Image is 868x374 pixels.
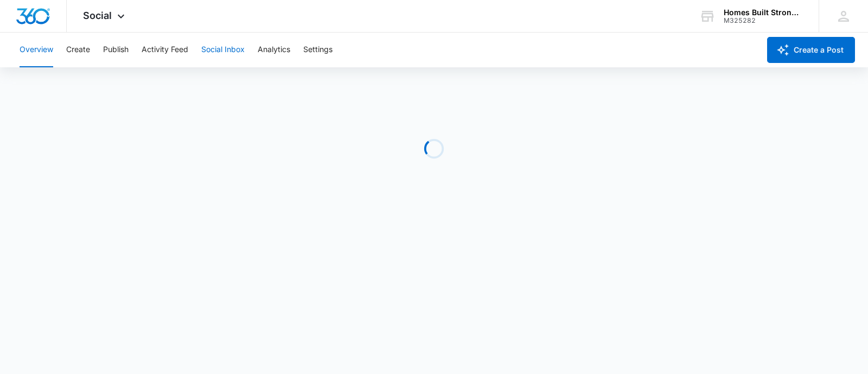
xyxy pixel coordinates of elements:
div: account name [724,8,803,17]
button: Activity Feed [142,33,188,67]
span: Social [83,10,112,21]
button: Create [66,33,90,67]
button: Publish [103,33,129,67]
button: Social Inbox [201,33,245,67]
button: Settings [303,33,333,67]
button: Create a Post [767,37,855,63]
button: Overview [20,33,53,67]
div: account id [724,17,803,24]
button: Analytics [258,33,290,67]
